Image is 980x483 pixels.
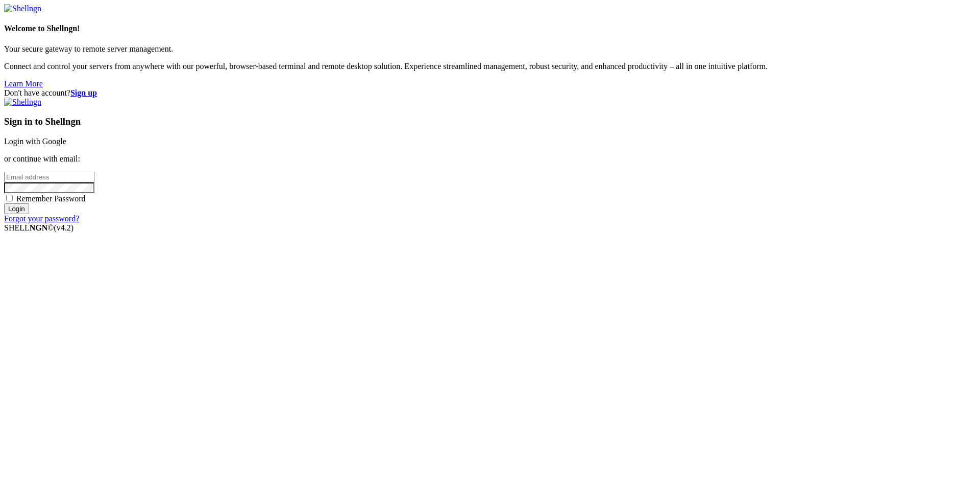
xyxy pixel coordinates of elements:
span: Remember Password [16,194,86,203]
a: Sign up [70,88,97,97]
a: Learn More [4,79,43,88]
input: Remember Password [6,195,13,201]
h4: Welcome to Shellngn! [4,24,976,33]
span: SHELL © [4,223,73,232]
img: Shellngn [4,4,41,13]
img: Shellngn [4,98,41,107]
div: Don't have account? [4,88,976,98]
a: Login with Google [4,137,66,146]
h3: Sign in to Shellngn [4,116,976,127]
a: Forgot your password? [4,214,79,223]
p: or continue with email: [4,154,976,164]
p: Your secure gateway to remote server management. [4,44,976,54]
span: 4.2.0 [54,223,74,232]
input: Login [4,203,29,214]
b: NGN [30,223,48,232]
p: Connect and control your servers from anywhere with our powerful, browser-based terminal and remo... [4,62,976,71]
input: Email address [4,172,94,182]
